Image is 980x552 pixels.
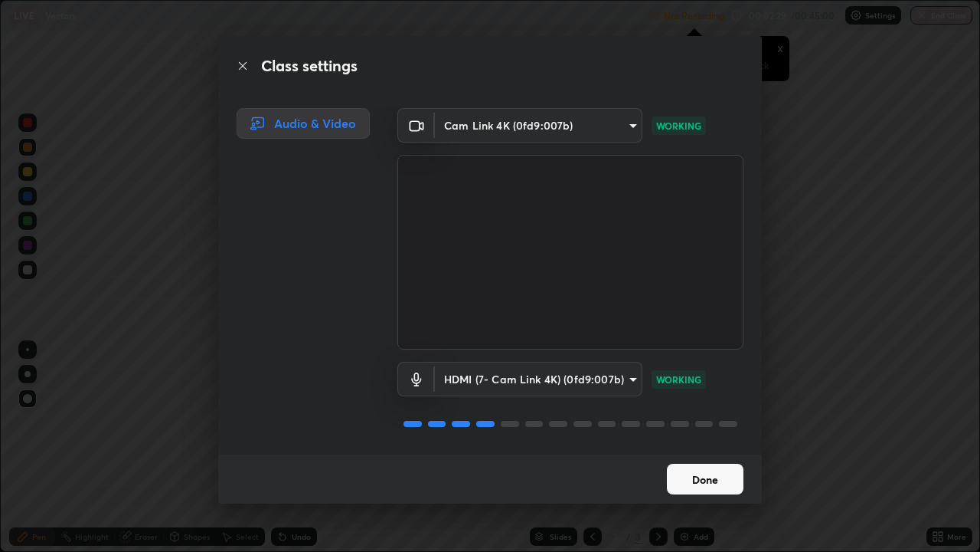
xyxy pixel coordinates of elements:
[261,54,358,77] h2: Class settings
[237,108,370,139] div: Audio & Video
[656,119,701,133] p: WORKING
[667,464,743,495] button: Done
[656,373,701,386] p: WORKING
[435,108,642,143] div: Cam Link 4K (0fd9:007b)
[435,362,642,396] div: Cam Link 4K (0fd9:007b)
